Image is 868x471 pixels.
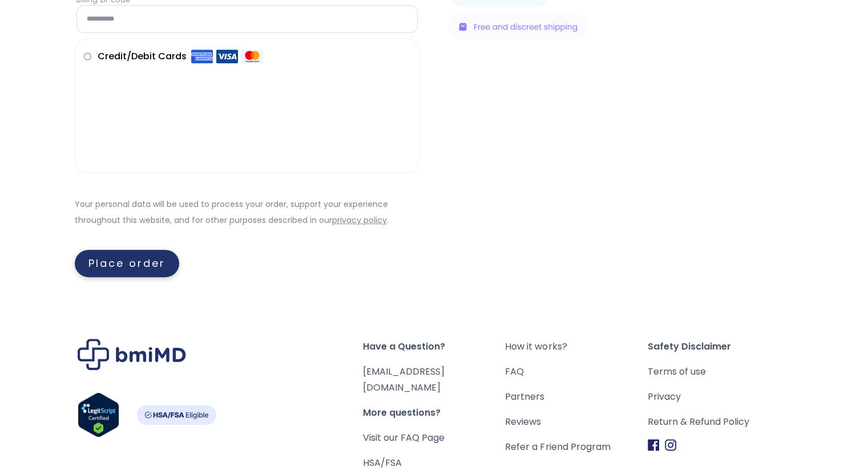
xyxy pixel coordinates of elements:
a: Privacy [648,389,790,405]
p: Your personal data will be used to process your order, support your experience throughout this we... [75,196,420,228]
a: HSA/FSA [363,456,402,469]
a: Return & Refund Policy [648,414,790,430]
a: Visit our FAQ Page [363,431,445,444]
a: Refer a Friend Program [505,439,648,455]
a: Terms of use [648,364,790,380]
img: Mastercard [241,49,263,64]
img: HSA-FSA [136,405,216,425]
span: Safety Disclaimer [648,339,790,355]
iframe: Secure payment input frame [82,63,409,149]
a: Partners [505,389,648,405]
a: FAQ [505,364,648,380]
label: Credit/Debit Cards [98,47,263,66]
img: Brand Logo [78,339,186,370]
img: Free and discreet shipping [449,14,587,40]
img: Visa [216,49,238,64]
img: Amex [191,49,213,64]
a: Reviews [505,414,648,430]
a: privacy policy [332,214,387,226]
img: Facebook [648,439,659,451]
a: How it works? [505,339,648,355]
a: [EMAIL_ADDRESS][DOMAIN_NAME] [363,365,445,394]
a: Verify LegitScript Approval for www.bmimd.com [78,392,119,442]
button: Place order [75,250,179,277]
span: More questions? [363,405,506,421]
span: Have a Question? [363,339,506,355]
img: Instagram [665,439,676,451]
img: Verify Approval for www.bmimd.com [78,392,119,437]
